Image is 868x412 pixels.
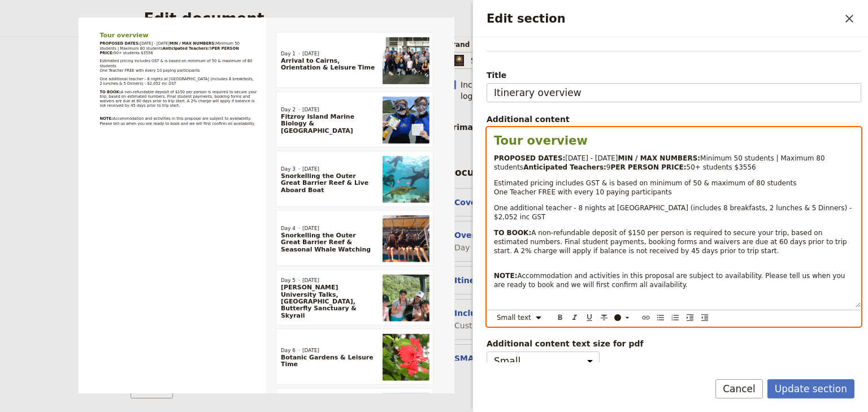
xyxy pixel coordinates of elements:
img: Small World Journeys logo [14,7,112,27]
button: Format bold [554,311,566,324]
a: SMALL WORLD JOURNEYS TERMS & CONDITIONS [424,11,618,26]
button: Format strikethrough [598,311,610,324]
span: Include organization logo : [461,79,560,102]
button: 07 4054 6693 [652,9,671,28]
strong: MIN / MAX NUMBERS: [618,154,700,162]
span: Small World Journeys [471,55,554,66]
img: Profile [452,55,466,66]
button: Format underline [583,311,596,324]
button: Format italic [568,311,581,324]
span: 9 days & 8 nights [130,364,214,378]
strong: PROPOSED DATES: [494,154,565,162]
span: [DATE] – [DATE] [41,364,116,378]
strong: TO BOOK: [494,229,531,237]
strong: Anticipated Teachers: [523,163,606,171]
strong: PER PERSON PRICE: [610,163,686,171]
span: 9 [606,163,611,171]
span: One additional teacher - 8 nights at [GEOGRAPHIC_DATA] (includes 8 breakfasts, 2 lunches & 5 Dinn... [494,204,854,221]
span: Tour overview [494,134,588,148]
button: Decrease indent [698,311,711,324]
button: Update section [767,379,854,398]
a: Cover page [147,11,193,26]
button: Close drawer [840,9,859,28]
strong: NOTE: [494,272,517,280]
a: Itinerary [248,11,281,26]
p: Proposal A - JMSS Cairns 2026 [41,347,683,364]
div: Additional content [487,114,861,125]
span: A non-refundable deposit of $150 per person is required to secure your trip, based on estimated n... [494,229,849,255]
button: Bulleted list [654,311,667,324]
button: Cancel [715,379,763,398]
span: [DATE] - [DATE] [565,154,618,162]
input: Title [487,83,861,102]
span: Title [487,70,861,81]
span: One Teacher FREE with every 10 paying participants [494,188,672,196]
button: Download pdf [695,9,714,28]
div: ​ [613,313,636,322]
span: Additional content text size for pdf [487,338,861,349]
h2: Edit document [144,10,708,27]
span: 50+ students $3556 [687,163,756,171]
button: Insert link [640,311,652,324]
button: ​ [611,311,634,324]
button: Numbered list [669,311,682,324]
button: Increase indent [684,311,696,324]
h2: Edit section [487,10,840,27]
span: Estimated pricing includes GST & is based on minimum of 50 & maximum of 80 students [494,179,797,187]
a: groups@smallworldjourneys.com.au [674,9,693,28]
select: Additional content text size for pdf [487,352,600,371]
h1: [PERSON_NAME] Science School: Custom Trip 2026 [41,281,683,345]
a: Overview [202,11,239,26]
span: Accommodation and activities in this proposal are subject to availability. Please tell us when yo... [494,272,847,289]
a: Inclusions & Exclusions & FAQ's [290,11,415,26]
